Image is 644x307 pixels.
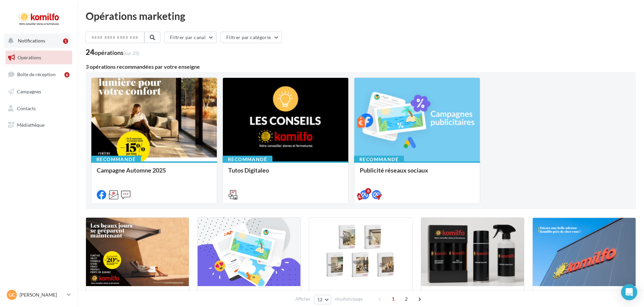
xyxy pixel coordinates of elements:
[317,297,323,302] span: 12
[123,50,139,56] span: (sur 25)
[223,156,272,163] div: Recommandé
[97,167,211,180] div: Campagne Automne 2025
[9,291,15,298] span: GC
[360,167,474,180] div: Publicité réseaux sociaux
[401,294,412,304] span: 2
[164,32,217,43] button: Filtrer par canal
[86,64,636,69] div: 3 opérations recommandées par votre enseigne
[621,284,637,300] div: Open Intercom Messenger
[388,294,399,304] span: 1
[86,11,636,21] div: Opérations marketing
[20,291,64,298] p: [PERSON_NAME]
[4,118,74,132] a: Médiathèque
[64,72,69,78] div: 6
[17,122,45,128] span: Médiathèque
[354,156,404,163] div: Recommandé
[91,156,141,163] div: Recommandé
[4,85,74,99] a: Campagnes
[17,105,36,111] span: Contacts
[4,34,71,48] button: Notifications 1
[63,38,68,44] div: 1
[365,188,371,194] div: 8
[4,67,74,82] a: Boîte de réception6
[221,32,282,43] button: Filtrer par catégorie
[18,55,41,60] span: Opérations
[17,71,56,77] span: Boîte de réception
[4,51,74,65] a: Opérations
[228,167,343,180] div: Tutos Digitaleo
[5,288,72,301] a: GC [PERSON_NAME]
[86,49,139,56] div: 24
[4,101,74,116] a: Contacts
[94,50,139,56] div: opérations
[295,296,311,302] span: Afficher
[335,296,363,302] span: résultats/page
[314,295,331,304] button: 12
[18,38,45,43] span: Notifications
[17,89,41,94] span: Campagnes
